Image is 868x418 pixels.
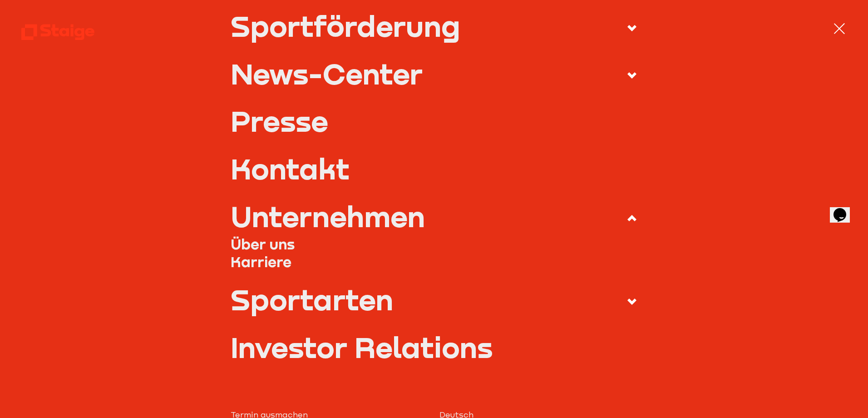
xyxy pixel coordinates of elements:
div: Sportförderung [231,11,460,40]
div: News-Center [231,59,423,88]
a: Kontakt [231,154,638,183]
div: Unternehmen [231,202,425,230]
a: Investor Relations [231,333,638,361]
a: Über uns [231,235,638,253]
a: Presse [231,106,638,135]
a: Karriere [231,253,638,270]
iframe: chat widget [830,195,859,223]
div: Sportarten [231,285,393,313]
